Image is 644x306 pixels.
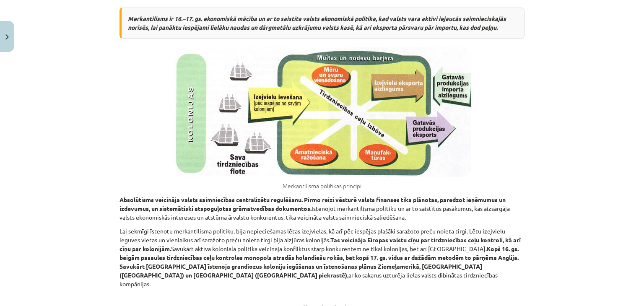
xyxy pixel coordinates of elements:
p: Īstenojot merkantilisma politiku un ar to saistītus pasākumus, kas aizsargāja valsts ekonomiskās ... [119,195,525,222]
figcaption: Merkantilisma politikas principi [173,182,471,190]
img: icon-close-lesson-0947bae3869378f0d4975bcd49f059093ad1ed9edebbc8119c70593378902aed.svg [5,34,9,40]
b: Absolūtisms veicināja valsts saimniecības centralizētu regulēšanu. Pirmo reizi vēsturē valsts fin... [119,196,506,212]
p: Lai sekmīgi īstenotu merkantilisma politiku, bija nepieciešamas lētas izejvielas, kā arī pēc iesp... [119,227,525,288]
i: Merkantilisms ir 16.–17. gs. ekonomiskā mācība un ar to saistīta valsts ekonomiskā politika, kad ... [128,15,506,31]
